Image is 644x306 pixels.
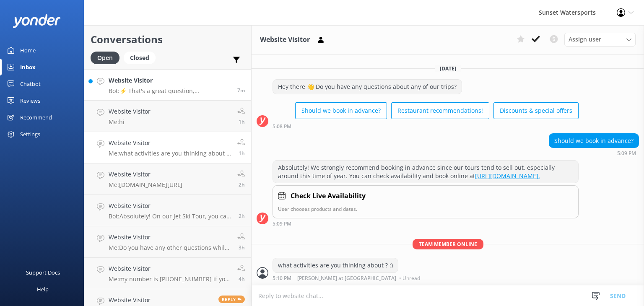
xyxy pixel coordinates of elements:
h4: Check Live Availability [291,191,366,202]
div: Home [20,42,36,59]
p: Bot: Absolutely! On our Jet Ski Tour, you can switch drivers at the multiple scenic stops along t... [109,213,232,220]
p: Me: [DOMAIN_NAME][URL] [109,181,182,189]
span: Oct 04 2025 03:33pm (UTC -05:00) America/Cancun [239,213,245,220]
p: Me: what activities are you thinking about ? :) [109,150,231,157]
div: Oct 04 2025 04:10pm (UTC -05:00) America/Cancun [273,275,422,281]
p: Me: hi [109,118,151,126]
h4: Website Visitor [109,233,231,242]
span: Oct 04 2025 04:35pm (UTC -05:00) America/Cancun [239,118,245,125]
a: Website VisitorMe:Do you have any other questions while I am here? By the way, my name is [PERSON... [84,226,251,258]
div: Reviews [20,92,40,109]
span: Oct 04 2025 01:54pm (UTC -05:00) America/Cancun [239,275,245,283]
div: Closed [124,52,156,64]
div: Absolutely! We strongly recommend booking in advance since our tours tend to sell out, especially... [273,161,578,183]
p: Bot: ⚡ That's a great question, unfortunately I do not know the answer. I'm going to reach out to... [109,87,231,95]
img: yonder-white-logo.png [13,14,61,28]
h4: Website Visitor [109,170,182,179]
a: Website VisitorMe:[DOMAIN_NAME][URL]2h [84,163,251,195]
div: Chatbot [20,75,41,92]
strong: 5:09 PM [617,151,636,156]
div: Settings [20,126,40,143]
a: Open [91,53,124,62]
div: Oct 04 2025 04:09pm (UTC -05:00) America/Cancun [273,220,579,226]
h3: Website Visitor [260,34,310,45]
a: [URL][DOMAIN_NAME]. [475,172,540,180]
strong: 5:08 PM [273,124,291,129]
h4: Website Visitor [109,264,231,273]
div: Oct 04 2025 04:09pm (UTC -05:00) America/Cancun [549,150,639,156]
h4: Website Visitor [109,76,231,85]
div: Inbox [20,59,36,75]
p: Me: Do you have any other questions while I am here? By the way, my name is [PERSON_NAME], happy ... [109,244,231,252]
div: Support Docs [26,264,60,281]
div: Help [37,281,49,298]
span: Oct 04 2025 01:57pm (UTC -05:00) America/Cancun [239,244,245,251]
div: Oct 04 2025 04:08pm (UTC -05:00) America/Cancun [273,123,579,129]
strong: 5:10 PM [273,276,291,281]
div: Hey there 👋 Do you have any questions about any of our trips? [273,80,462,94]
span: Oct 04 2025 04:10pm (UTC -05:00) America/Cancun [239,150,245,157]
h4: Website Visitor [109,107,151,116]
span: Oct 04 2025 05:47pm (UTC -05:00) America/Cancun [237,87,245,94]
div: Open [91,52,119,64]
a: Closed [124,53,160,62]
strong: 5:09 PM [273,221,291,226]
span: [PERSON_NAME] at [GEOGRAPHIC_DATA] [297,276,396,281]
span: Reply [218,296,245,303]
button: Should we book in advance? [295,102,387,119]
button: Restaurant recommendations! [391,102,489,119]
a: Website VisitorMe:hi1h [84,101,251,132]
span: Oct 04 2025 03:43pm (UTC -05:00) America/Cancun [239,181,245,188]
a: Website VisitorBot:Absolutely! On our Jet Ski Tour, you can switch drivers at the multiple scenic... [84,195,251,226]
span: [DATE] [435,65,461,72]
div: Assign User [564,33,636,46]
h4: Website Visitor [109,138,231,148]
span: Assign user [569,35,601,44]
p: User chooses products and dates. [278,205,573,213]
a: Website VisitorBot:⚡ That's a great question, unfortunately I do not know the answer. I'm going t... [84,69,251,101]
button: Discounts & special offers [493,102,579,119]
h2: Conversations [91,31,245,47]
div: what activities are you thinking about ? :) [273,258,398,272]
span: • Unread [399,276,420,281]
a: Website VisitorMe:what activities are you thinking about ? :)1h [84,132,251,163]
h4: Website Visitor [109,296,165,305]
h4: Website Visitor [109,201,232,210]
div: Recommend [20,109,52,126]
span: Team member online [413,239,483,249]
a: Website VisitorMe:my number is [PHONE_NUMBER] if you need me4h [84,258,251,289]
div: Should we book in advance? [549,134,639,148]
p: Me: my number is [PHONE_NUMBER] if you need me [109,275,231,283]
